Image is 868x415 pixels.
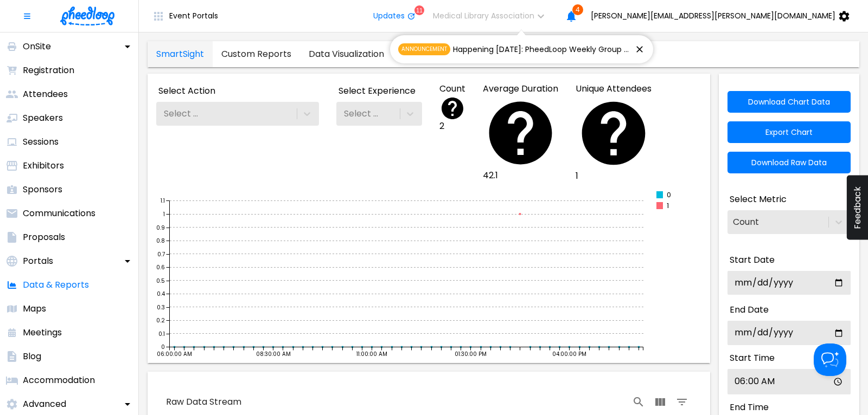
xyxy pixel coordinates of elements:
[300,41,393,67] a: data-tab-[object Object]
[483,171,558,180] span: 42.1
[23,88,68,101] p: Attendees
[814,343,846,376] iframe: Toggle Customer Support
[439,95,465,121] svg: The individual data points gathered throughout the time period covered by the chart. A single att...
[161,343,165,351] tspan: 0
[373,11,405,20] span: Updates
[158,85,215,98] span: Select Action
[765,128,813,137] span: Export Chart
[398,43,450,55] span: Announcement
[256,350,291,358] tspan: 08:30:00 AM
[414,5,424,15] div: 11
[730,254,775,267] span: Start Date
[727,91,851,113] button: Download Chart Data
[157,303,165,312] tspan: 0.3
[439,121,465,131] span: 2
[156,224,165,232] tspan: 0.9
[213,41,300,67] a: data-tab-[object Object]
[433,11,534,20] span: Medical Library Association
[23,231,65,244] p: Proposals
[733,217,759,227] div: Count
[143,5,227,27] button: Event Portals
[748,98,830,106] span: Download Chart Data
[483,82,558,171] label: Average Duration
[162,109,198,119] div: Select ...
[161,197,165,205] tspan: 1.1
[576,95,652,171] svg: The number of unique attendees observed by SmartSight for the selected metric throughout the time...
[156,237,165,245] tspan: 0.8
[483,95,558,171] svg: The average duration, in seconds, across all data points throughout the time period covered by th...
[23,135,59,148] p: Sessions
[23,64,74,77] p: Registration
[552,350,586,358] tspan: 04:00:00 PM
[23,112,63,125] p: Speakers
[582,5,864,27] button: [PERSON_NAME][EMAIL_ADDRESS][PERSON_NAME][DOMAIN_NAME]
[730,193,787,206] span: Select Metric
[156,316,165,325] tspan: 0.2
[560,5,582,27] button: 4
[628,391,649,413] button: Search
[163,210,165,218] tspan: 1
[148,41,393,67] div: data tabs
[23,278,89,291] p: Data & Reports
[453,43,632,55] span: Happening [DATE]: PheedLoop Weekly Group Onboarding – Event Creation & Basic Event Settings
[156,263,165,271] tspan: 0.6
[649,391,671,413] button: View Columns
[455,350,487,358] tspan: 01:30:00 PM
[23,374,95,387] p: Accommodation
[365,5,424,27] button: Updates11
[730,303,769,316] span: End Date
[23,183,62,196] p: Sponsors
[23,350,41,363] p: Blog
[23,255,53,268] p: Portals
[23,398,66,411] p: Advanced
[342,109,378,119] div: Select ...
[23,326,62,339] p: Meetings
[730,352,775,365] span: Start Time
[671,391,693,413] button: Filter Table
[356,350,387,358] tspan: 11:00:00 AM
[576,171,652,181] span: 1
[23,159,64,172] p: Exhibitors
[157,250,165,258] tspan: 0.7
[730,401,769,414] span: End Time
[157,350,192,358] tspan: 06:00:00 AM
[156,277,165,285] tspan: 0.5
[60,7,114,25] img: logo
[166,395,241,408] span: Raw Data Stream
[439,82,465,121] label: Count
[751,158,827,167] span: Download Raw Data
[148,41,213,67] a: data-tab-SmartSight
[576,82,652,171] label: Unique Attendees
[23,302,46,315] p: Maps
[169,11,218,20] span: Event Portals
[23,40,51,53] p: OnSite
[852,186,863,229] span: Feedback
[158,330,165,338] tspan: 0.1
[339,85,416,98] span: Select Experience
[727,121,851,143] button: Export Chart
[157,290,165,298] tspan: 0.4
[424,5,560,27] button: Medical Library Association
[23,207,95,220] p: Communications
[591,11,835,20] span: [PERSON_NAME][EMAIL_ADDRESS][PERSON_NAME][DOMAIN_NAME]
[572,4,583,15] span: 4
[727,152,851,173] button: download raw data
